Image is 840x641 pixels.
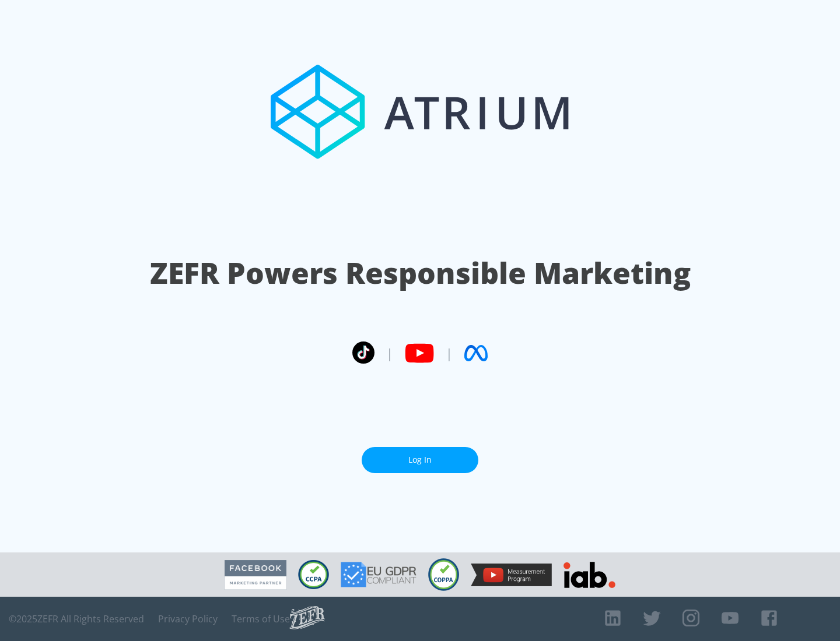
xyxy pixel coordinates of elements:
a: Log In [362,447,478,473]
h1: ZEFR Powers Responsible Marketing [150,253,691,293]
span: © 2025 ZEFR All Rights Reserved [9,613,144,625]
img: YouTube Measurement Program [471,563,552,586]
img: CCPA Compliant [298,560,329,589]
a: Terms of Use [232,613,290,625]
img: GDPR Compliant [341,562,416,587]
img: COPPA Compliant [428,558,459,591]
span: | [446,344,453,362]
img: IAB [563,562,615,588]
a: Privacy Policy [158,613,218,625]
img: Facebook Marketing Partner [225,560,286,590]
span: | [386,344,393,362]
